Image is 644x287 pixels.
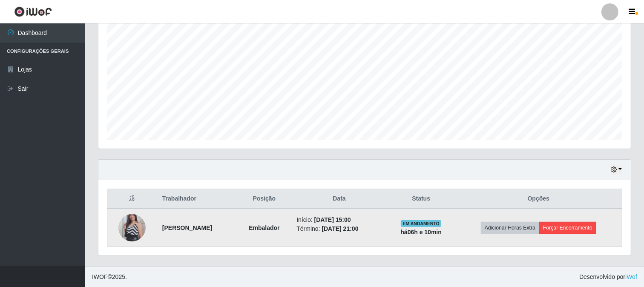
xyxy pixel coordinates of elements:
img: CoreUI Logo [14,6,52,17]
time: [DATE] 15:00 [314,216,351,223]
th: Status [387,189,455,209]
a: iWof [625,273,637,280]
th: Trabalhador [157,189,237,209]
strong: há 06 h e 10 min [400,229,442,235]
span: Desenvolvido por [579,273,637,281]
button: Forçar Encerramento [539,222,596,234]
th: Posição [237,189,292,209]
span: EM ANDAMENTO [401,220,441,227]
button: Adicionar Horas Extra [481,222,539,234]
li: Início: [296,215,382,224]
span: © 2025 . [92,273,127,281]
img: 1703785575739.jpeg [118,204,146,252]
th: Opções [455,189,622,209]
time: [DATE] 21:00 [322,225,358,232]
li: Término: [296,224,382,233]
strong: [PERSON_NAME] [162,224,212,231]
th: Data [291,189,387,209]
strong: Embalador [249,224,279,231]
span: IWOF [92,273,108,280]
